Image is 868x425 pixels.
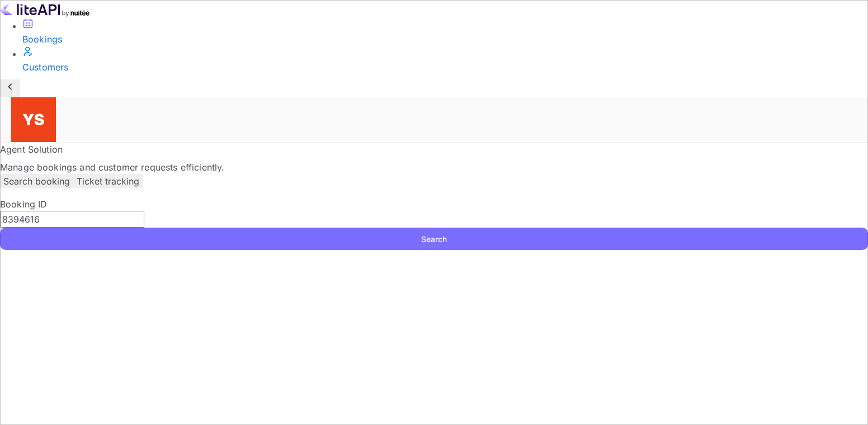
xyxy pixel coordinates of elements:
[77,174,139,188] p: Ticket tracking
[22,32,868,46] div: Bookings
[22,60,868,74] div: Customers
[3,174,70,188] p: Search booking
[22,46,868,74] a: Customers
[22,18,868,46] a: Bookings
[11,97,56,142] img: Yandex Support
